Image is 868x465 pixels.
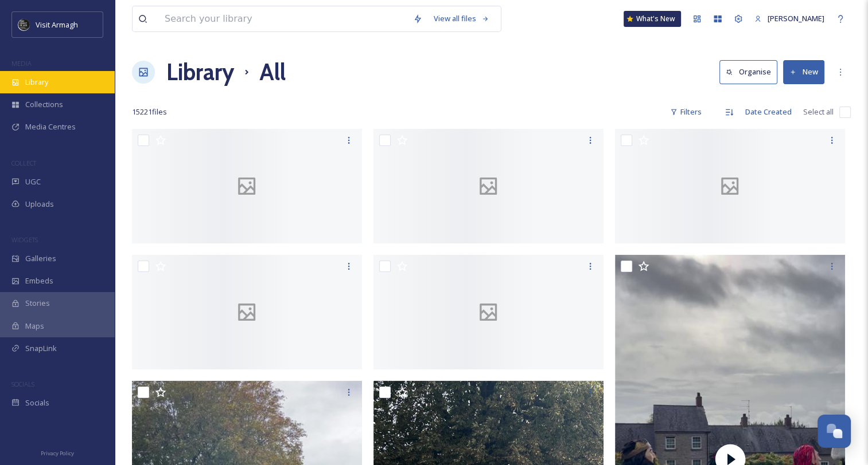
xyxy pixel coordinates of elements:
[25,397,49,408] span: Socials
[25,343,57,354] span: SnapLink
[783,60,824,84] button: New
[41,450,74,457] span: Privacy Policy
[768,13,824,23] span: [PERSON_NAME]
[41,446,74,459] a: Privacy Policy
[11,235,38,244] span: WIDGETS
[25,77,48,88] span: Library
[11,159,36,167] span: COLLECT
[25,321,44,332] span: Maps
[25,176,41,187] span: UGC
[36,19,78,30] span: Visit Armagh
[664,101,707,123] div: Filters
[428,7,495,30] a: View all files
[11,59,32,68] span: MEDIA
[132,107,167,117] span: 15221 file s
[159,6,407,31] input: Search your library
[25,99,63,110] span: Collections
[803,107,834,117] span: Select all
[624,11,681,27] a: What's New
[25,298,50,309] span: Stories
[18,19,30,30] img: THE-FIRST-PLACE-VISIT-ARMAGH.COM-BLACK.jpg
[749,7,830,30] a: [PERSON_NAME]
[719,60,777,84] button: Organise
[25,199,54,210] span: Uploads
[739,101,797,123] div: Date Created
[11,380,34,388] span: SOCIALS
[166,55,234,89] a: Library
[259,55,286,89] h1: All
[25,121,76,132] span: Media Centres
[818,415,851,448] button: Open Chat
[25,275,53,286] span: Embeds
[25,253,56,264] span: Galleries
